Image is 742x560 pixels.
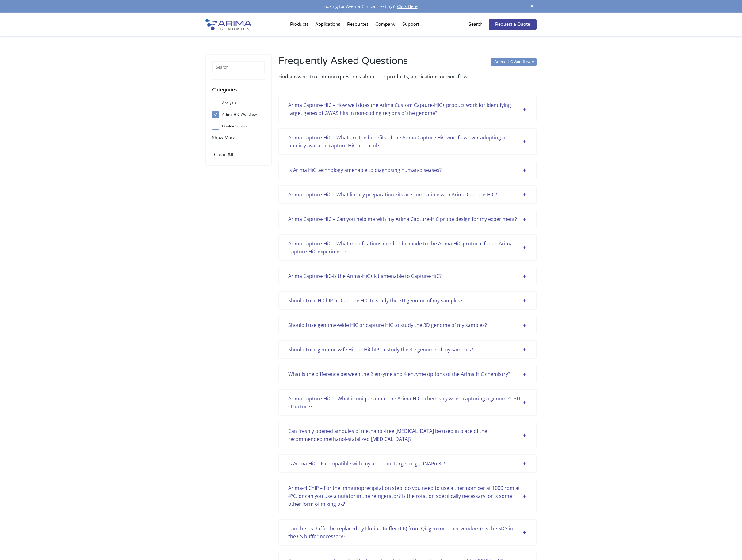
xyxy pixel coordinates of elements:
span: Show More [212,134,235,140]
div: Can freshly opened ampules of methanol-free [MEDICAL_DATA] be used in place of the recommended me... [288,427,527,443]
p: Search [469,21,483,28]
input: Clear All [212,150,235,159]
div: Should I use HiChIP or Capture HiC to study the 3D genome of my samples? [288,297,527,305]
div: Can the CS Buffer be replaced by Elution Buffer (EB) from Qiagen (or other vendors)? Is the SDS i... [288,524,527,540]
h2: Frequently Asked Questions [278,54,537,73]
label: Quality Control [212,122,265,131]
a: Click Here [395,3,420,9]
div: Should I use genome-wide HiC or capture HiC to study the 3D genome of my samples? [288,321,527,329]
div: Arima Capture-HiC – How well does the Arima Custom Capture-HiC+ product work for identifying targ... [288,101,527,117]
div: Looking for Aventa Clinical Testing? [205,2,537,10]
div: Arima Capture-HiC – What modifications need to be made to the Arima-HiC protocol for an Arima Cap... [288,240,527,255]
div: What is the difference between the 2 enzyme and 4 enzyme options of the Arima HiC chemistry? [288,370,527,378]
div: Arima Capture-HiC-Is the Arima-HiC+ kit amenable to Capture-HiC? [288,272,527,280]
input: Search [212,61,265,73]
div: Should I use genome wife HiC or HiChIP to study the 3D genome of my samples? [288,346,527,354]
p: Find answers to common questions about our products, applications or workflows. [278,73,537,81]
h4: Categories [212,86,265,98]
div: Arima-HiChIP – For the immunoprecipitation step, do you need to use a thermomixer at 1000 rpm at ... [288,484,527,508]
div: Is Arima HiC technology amenable to diagnosing human-diseases? [288,166,527,174]
div: Arima Capture-HiC – What library preparation kits are compatible with Arima Capture-HiC? [288,191,527,199]
div: Arima Capture-HiC – Can you help me with my Arima Capture-HiC probe design for my experiment? [288,215,527,223]
div: Arima Capture-HiC: – What is unique about the Arima-HiC+ chemistry when capturing a genome’s 3D s... [288,395,527,411]
div: Is Arima-HiChIP compatible with my antibodu target (e.g., RNAPol3)? [288,460,527,467]
input: Arima-HIC Workflow [491,58,537,66]
a: Request a Quote [489,19,537,30]
div: Arima Capture-HiC – What are the benefits of the Arima Capture HiC workflow over adopting a publi... [288,134,527,149]
label: Arima-HIC Workflow [212,110,265,119]
label: Analysis [212,98,265,108]
img: Arima-Genomics-logo [205,19,251,30]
